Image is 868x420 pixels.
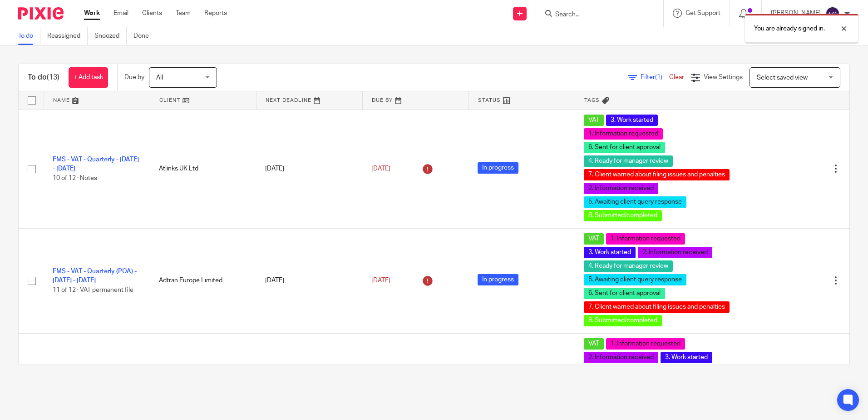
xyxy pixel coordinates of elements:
[47,27,88,45] a: Reassigned
[371,277,390,284] span: [DATE]
[584,274,686,285] span: 5. Awaiting client query response
[754,24,825,33] p: You are already signed in.
[584,315,662,326] span: 8. Submitted/completed
[18,27,40,45] a: To do
[150,110,256,228] td: Atlinks UK Ltd
[124,73,144,82] p: Due by
[256,110,362,228] td: [DATE]
[53,287,133,293] span: 11 of 12 · VAT permanent file
[584,301,730,313] span: 7. Client warned about filing issues and penalties
[606,338,685,350] span: 1. Information requested
[584,115,604,126] span: VAT
[661,352,712,363] span: 3. Work started
[176,9,191,18] a: Team
[584,183,658,194] span: 2. Information received
[606,233,685,245] span: 1. Information requested
[584,352,658,363] span: 2. Information received
[94,27,127,45] a: Snoozed
[584,288,665,299] span: 6. Sent for client approval
[53,268,137,284] a: FMS - VAT - Quarterly (POA) - [DATE] - [DATE]
[655,74,662,80] span: (1)
[584,155,673,167] span: 4. Ready for manager review
[113,9,128,18] a: Email
[584,169,730,180] span: 7. Client warned about filing issues and penalties
[584,338,604,350] span: VAT
[584,98,600,103] span: Tags
[256,228,362,333] td: [DATE]
[133,27,156,45] a: Done
[18,7,64,20] img: Pixie
[584,128,663,140] span: 1. Information requested
[478,162,518,174] span: In progress
[204,9,227,18] a: Reports
[584,260,673,272] span: 4. Ready for manager review
[53,175,97,181] span: 10 of 12 · Notes
[606,115,658,126] span: 3. Work started
[584,210,662,221] span: 8. Submitted/completed
[53,156,139,172] a: FMS - VAT - Quarterly - [DATE] - [DATE]
[584,233,604,245] span: VAT
[704,74,743,80] span: View Settings
[84,9,100,18] a: Work
[638,247,712,258] span: 2. Information received
[584,142,665,153] span: 6. Sent for client approval
[825,6,840,21] img: svg%3E
[757,75,808,81] span: Select saved view
[669,74,684,80] a: Clear
[584,247,636,258] span: 3. Work started
[150,228,256,333] td: Adtran Europe Limited
[69,67,108,88] a: + Add task
[28,73,59,82] h1: To do
[478,274,518,285] span: In progress
[156,75,163,81] span: All
[371,165,390,172] span: [DATE]
[47,74,59,81] span: (13)
[584,196,686,208] span: 5. Awaiting client query response
[641,74,669,80] span: Filter
[142,9,162,18] a: Clients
